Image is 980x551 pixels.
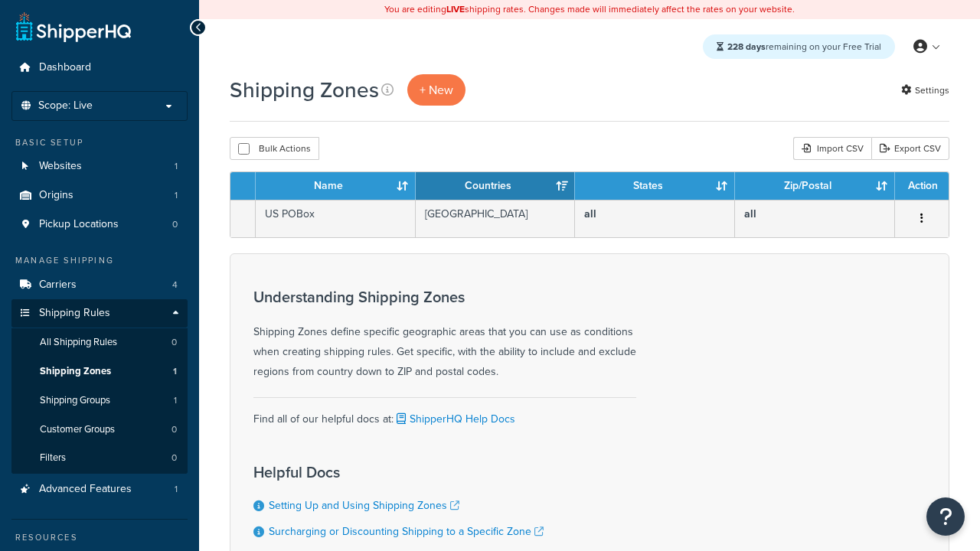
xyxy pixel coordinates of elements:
[11,299,188,328] a: Shipping Rules
[39,61,91,74] span: Dashboard
[38,99,93,112] span: Scope: Live
[40,394,110,407] span: Shipping Groups
[173,365,177,378] span: 1
[11,136,188,149] div: Basic Setup
[175,483,178,496] span: 1
[175,160,178,173] span: 1
[11,416,188,444] li: Customer Groups
[416,172,576,200] th: Countries: activate to sort column ascending
[39,189,73,202] span: Origins
[394,411,515,427] a: ShipperHQ Help Docs
[253,464,544,481] h3: Helpful Docs
[39,160,82,173] span: Websites
[11,271,188,299] a: Carriers 4
[171,336,177,349] span: 0
[926,497,965,536] button: Open Resource Center
[175,189,178,202] span: 1
[11,444,188,472] a: Filters 0
[11,357,188,386] li: Shipping Zones
[727,40,766,54] strong: 228 days
[11,386,188,415] li: Shipping Groups
[11,386,188,415] a: Shipping Groups 1
[16,11,131,42] a: ShipperHQ Home
[39,307,110,320] span: Shipping Rules
[901,80,949,101] a: Settings
[871,137,949,160] a: Export CSV
[744,206,756,222] b: all
[11,210,188,239] a: Pickup Locations 0
[172,279,178,292] span: 4
[11,357,188,386] a: Shipping Zones 1
[230,75,379,105] h1: Shipping Zones
[256,172,416,200] th: Name: activate to sort column ascending
[11,152,188,181] li: Websites
[11,475,188,504] li: Advanced Features
[171,423,177,436] span: 0
[11,299,188,474] li: Shipping Rules
[256,200,416,237] td: US POBox
[895,172,949,200] th: Action
[575,172,735,200] th: States: activate to sort column ascending
[446,2,465,16] b: LIVE
[11,475,188,504] a: Advanced Features 1
[703,34,895,59] div: remaining on your Free Trial
[269,523,544,540] a: Surcharging or Discounting Shipping to a Specific Zone
[40,365,111,378] span: Shipping Zones
[253,289,636,305] h3: Understanding Shipping Zones
[11,328,188,357] li: All Shipping Rules
[11,54,188,82] a: Dashboard
[11,416,188,444] a: Customer Groups 0
[11,210,188,239] li: Pickup Locations
[584,206,596,222] b: all
[40,336,117,349] span: All Shipping Rules
[11,181,188,210] a: Origins 1
[174,394,177,407] span: 1
[420,81,453,99] span: + New
[416,200,576,237] td: [GEOGRAPHIC_DATA]
[40,423,115,436] span: Customer Groups
[735,172,895,200] th: Zip/Postal: activate to sort column ascending
[39,483,132,496] span: Advanced Features
[171,452,177,465] span: 0
[40,452,66,465] span: Filters
[11,444,188,472] li: Filters
[172,218,178,231] span: 0
[269,497,459,514] a: Setting Up and Using Shipping Zones
[230,137,319,160] button: Bulk Actions
[11,254,188,267] div: Manage Shipping
[407,74,465,106] a: + New
[11,152,188,181] a: Websites 1
[11,181,188,210] li: Origins
[793,137,871,160] div: Import CSV
[253,289,636,382] div: Shipping Zones define specific geographic areas that you can use as conditions when creating ship...
[11,531,188,544] div: Resources
[11,328,188,357] a: All Shipping Rules 0
[39,279,77,292] span: Carriers
[11,271,188,299] li: Carriers
[39,218,119,231] span: Pickup Locations
[253,397,636,429] div: Find all of our helpful docs at:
